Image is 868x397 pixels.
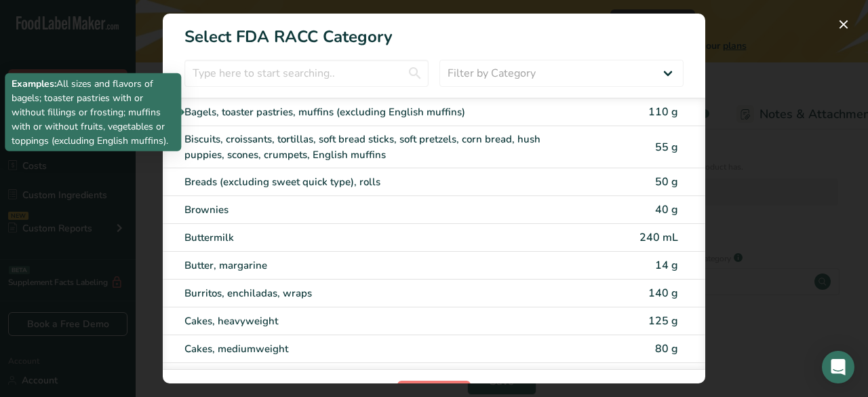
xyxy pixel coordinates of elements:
[822,351,854,383] div: Open Intercom Messenger
[184,230,570,246] div: Buttermilk
[163,14,705,49] h1: Select FDA RACC Category
[184,174,570,190] div: Breads (excluding sweet quick type), rolls
[184,314,570,329] div: Cakes, heavyweight
[655,258,678,273] span: 14 g
[655,140,678,155] span: 55 g
[184,369,570,385] div: Cakes, lightweight (angel food, chiffon, or sponge cake without icing or filling)
[12,77,174,148] p: All sizes and flavors of bagels; toaster pastries with or without fillings or frosting; muffins w...
[655,341,678,356] span: 80 g
[12,77,56,90] b: Examples:
[184,105,570,120] div: Bagels, toaster pastries, muffins (excluding English muffins)
[184,258,570,273] div: Butter, margarine
[648,286,678,301] span: 140 g
[184,286,570,301] div: Burritos, enchiladas, wraps
[655,174,678,189] span: 50 g
[184,202,570,218] div: Brownies
[184,60,429,87] input: Type here to start searching..
[648,314,678,328] span: 125 g
[655,202,678,217] span: 40 g
[648,105,678,119] span: 110 g
[184,341,570,357] div: Cakes, mediumweight
[184,132,570,162] div: Biscuits, croissants, tortillas, soft bread sticks, soft pretzels, corn bread, hush puppies, scon...
[639,230,678,245] span: 240 mL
